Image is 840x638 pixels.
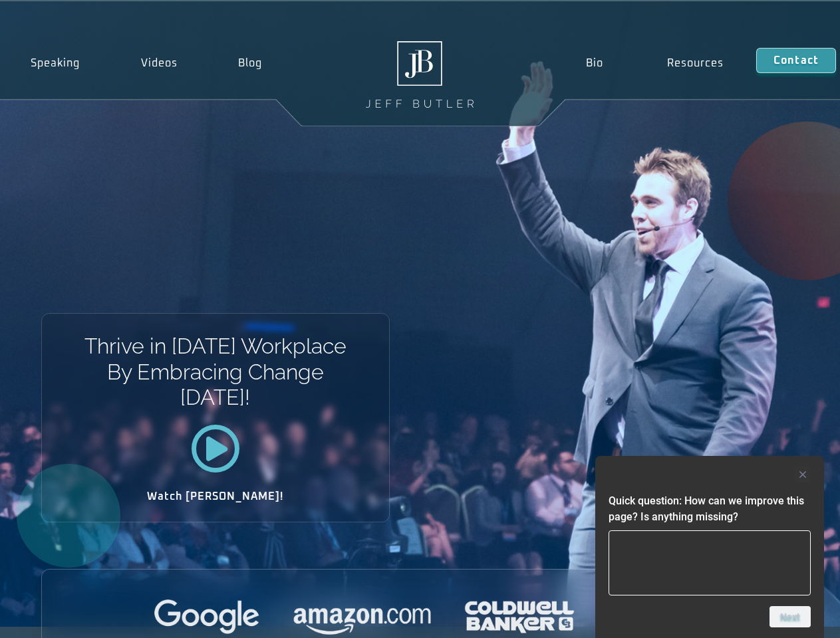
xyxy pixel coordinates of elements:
[609,493,811,525] h2: Quick question: How can we improve this page? Is anything missing?
[110,48,208,78] a: Videos
[83,334,347,410] h1: Thrive in [DATE] Workplace By Embracing Change [DATE]!
[553,48,635,78] a: Bio
[770,606,811,627] button: Next question
[635,48,756,78] a: Resources
[609,467,811,627] div: Quick question: How can we improve this page? Is anything missing?
[208,48,293,78] a: Blog
[773,55,819,66] span: Contact
[795,467,811,482] button: Hide survey
[553,48,756,78] nav: Menu
[609,530,811,595] textarea: Quick question: How can we improve this page? Is anything missing?
[756,48,836,73] a: Contact
[88,491,343,502] h2: Watch [PERSON_NAME]!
